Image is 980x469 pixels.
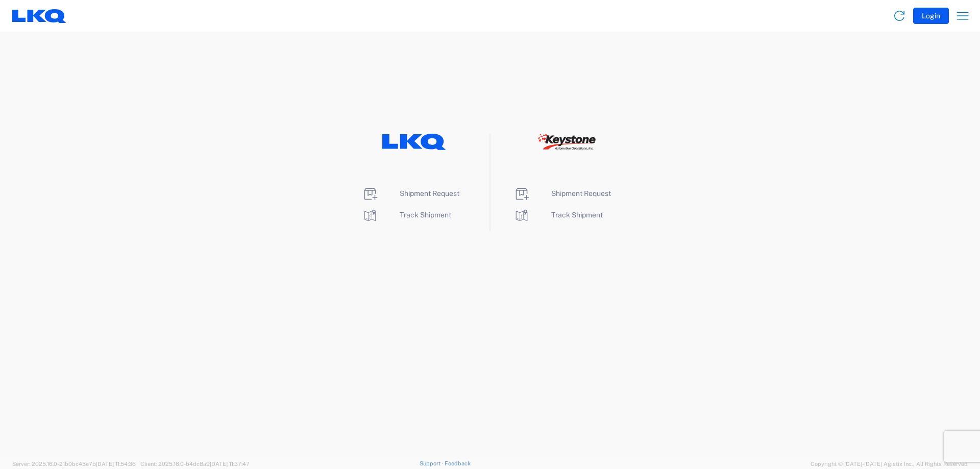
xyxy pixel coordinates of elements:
span: Server: 2025.16.0-21b0bc45e7b [12,461,136,467]
span: [DATE] 11:54:36 [96,461,136,467]
a: Track Shipment [513,211,603,219]
span: Track Shipment [400,211,451,219]
a: Shipment Request [362,189,459,198]
span: Track Shipment [551,211,603,219]
span: [DATE] 11:37:47 [210,461,250,467]
a: Support [420,460,445,466]
span: Copyright © [DATE]-[DATE] Agistix Inc., All Rights Reserved [811,459,968,468]
a: Track Shipment [362,211,451,219]
span: Shipment Request [400,189,459,198]
button: Login [913,8,949,24]
span: Shipment Request [551,189,611,198]
a: Shipment Request [513,189,611,198]
span: Client: 2025.16.0-b4dc8a9 [140,461,250,467]
a: Feedback [445,460,471,466]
